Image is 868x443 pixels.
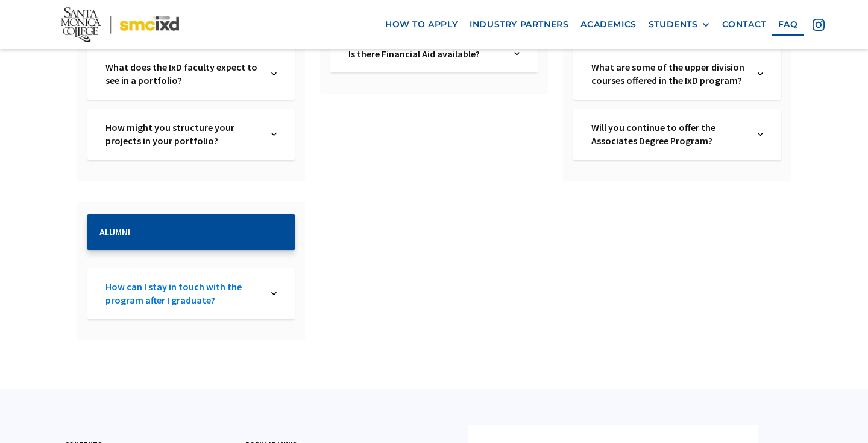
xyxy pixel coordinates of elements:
a: What are some of the upper division courses offered in the IxD program? [591,60,746,88]
div: STUDENTS [649,19,698,30]
a: Will you continue to offer the Associates Degree Program? [591,121,746,148]
img: icon - instagram [813,19,825,31]
a: how to apply [379,13,464,36]
img: Santa Monica College - SMC IxD logo [61,7,180,42]
a: Academics [574,13,642,36]
a: industry partners [464,13,574,36]
a: faq [772,13,804,36]
h2: Alumni [99,226,283,238]
a: What does the IxD faculty expect to see in a portfolio? [105,60,260,88]
a: How can I stay in touch with the program after I graduate? [105,280,260,307]
a: contact [716,13,772,36]
a: Is there Financial Aid available? [348,47,503,60]
div: STUDENTS [649,19,710,30]
a: How might you structure your projects in your portfolio? [105,121,260,148]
